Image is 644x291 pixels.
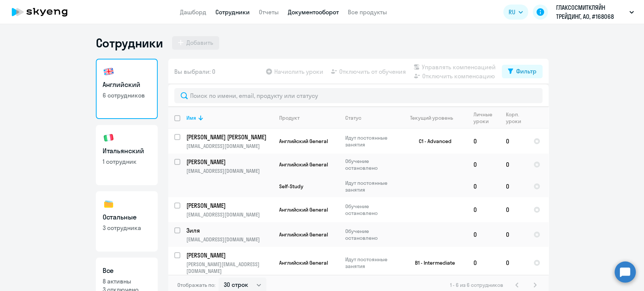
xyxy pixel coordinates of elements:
[186,133,273,141] a: [PERSON_NAME] [PERSON_NAME]
[279,161,328,168] span: Английский General
[186,226,272,235] p: Зиля
[500,154,527,175] td: 0
[279,231,328,238] span: Английский General
[186,261,273,274] p: [PERSON_NAME][EMAIL_ADDRESS][DOMAIN_NAME]
[279,114,300,121] div: Продукт
[186,168,273,174] p: [EMAIL_ADDRESS][DOMAIN_NAME]
[516,67,536,76] div: Фильтр
[186,251,272,259] p: [PERSON_NAME]
[467,175,500,197] td: 0
[397,129,467,154] td: C1 - Advanced
[467,247,500,279] td: 0
[397,247,467,279] td: B1 - Intermediate
[103,66,115,78] img: english
[186,201,272,210] p: [PERSON_NAME]
[345,114,361,121] div: Статус
[509,8,515,17] span: RU
[96,35,163,50] h1: Сотрудники
[279,259,328,266] span: Английский General
[103,132,115,144] img: italian
[180,8,206,16] a: Дашборд
[96,59,158,119] a: Английский6 сотрудников
[467,197,500,222] td: 0
[473,111,500,125] div: Личные уроки
[174,88,543,103] input: Поиск по имени, email, продукту или статусу
[345,134,397,148] p: Идут постоянные занятия
[467,154,500,175] td: 0
[345,158,397,171] p: Обучение остановлено
[172,36,219,50] button: Добавить
[186,38,213,47] div: Добавить
[186,201,273,210] a: [PERSON_NAME]
[467,222,500,247] td: 0
[500,175,527,197] td: 0
[279,138,328,145] span: Английский General
[103,146,151,156] h3: Итальянский
[345,203,397,216] p: Обучение остановлено
[186,158,272,166] p: [PERSON_NAME]
[450,282,503,288] span: 1 - 6 из 6 сотрудников
[186,133,272,141] p: [PERSON_NAME] [PERSON_NAME]
[186,226,273,235] a: Зиля
[186,143,273,149] p: [EMAIL_ADDRESS][DOMAIN_NAME]
[279,183,303,190] span: Self-Study
[186,158,273,166] a: [PERSON_NAME]
[403,114,467,121] div: Текущий уровень
[103,198,115,210] img: others
[259,8,279,16] a: Отчеты
[96,191,158,251] a: Остальные3 сотрудника
[103,212,151,222] h3: Остальные
[103,91,151,99] p: 6 сотрудников
[345,256,397,270] p: Идут постоянные занятия
[103,266,151,276] h3: Все
[345,228,397,241] p: Обучение остановлено
[177,282,215,288] span: Отображать по:
[103,277,151,285] p: 8 активны
[279,206,328,213] span: Английский General
[502,65,543,78] button: Фильтр
[96,125,158,185] a: Итальянский1 сотрудник
[503,5,528,20] button: RU
[552,3,638,21] button: ГЛАКСОСМИТКЛЯЙН ТРЕЙДИНГ, АО, #168068
[500,247,527,279] td: 0
[500,129,527,154] td: 0
[500,197,527,222] td: 0
[186,236,273,243] p: [EMAIL_ADDRESS][DOMAIN_NAME]
[556,3,626,21] p: ГЛАКСОСМИТКЛЯЙН ТРЕЙДИНГ, АО, #168068
[186,251,273,259] a: [PERSON_NAME]
[345,180,397,193] p: Идут постоянные занятия
[103,157,151,166] p: 1 сотрудник
[174,67,215,76] span: Вы выбрали: 0
[467,129,500,154] td: 0
[500,222,527,247] td: 0
[288,8,339,16] a: Документооборот
[186,114,273,121] div: Имя
[103,224,151,232] p: 3 сотрудника
[348,8,387,16] a: Все продукты
[186,114,196,121] div: Имя
[215,8,250,16] a: Сотрудники
[186,211,273,218] p: [EMAIL_ADDRESS][DOMAIN_NAME]
[410,114,453,121] div: Текущий уровень
[506,111,527,125] div: Корп. уроки
[103,80,151,90] h3: Английский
